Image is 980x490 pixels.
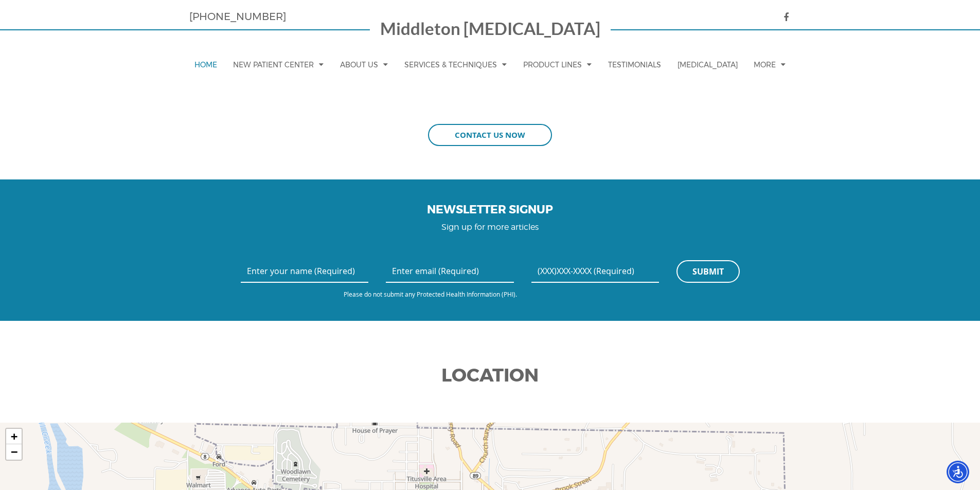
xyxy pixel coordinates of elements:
[380,21,600,40] a: Middleton [MEDICAL_DATA]
[6,429,22,444] a: Zoom in
[672,51,743,79] a: [MEDICAL_DATA]
[241,291,620,298] p: Please do not submit any Protected Health Information (PHI).
[241,203,740,222] h2: NEWSLETTER SIGNUP
[676,260,739,283] input: Submit
[531,260,660,283] input: (XXX)XXX-XXXX (Required)
[189,51,222,79] a: Home
[335,50,393,79] a: About Us
[428,124,552,146] a: Contact Us Now
[6,444,22,460] a: Zoom out
[749,50,791,79] a: More
[399,50,512,79] a: Services & Techniques
[947,461,969,483] div: Accessibility Menu
[241,222,740,232] h3: Sign up for more articles
[189,10,286,23] a: [PHONE_NUMBER]
[603,51,666,79] a: Testimonials
[518,50,597,79] a: Product Lines
[241,260,369,283] input: Enter your name (Required)
[773,12,791,23] a: icon facebook
[386,260,514,283] input: Enter email (Required)
[228,50,329,79] a: New Patient Center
